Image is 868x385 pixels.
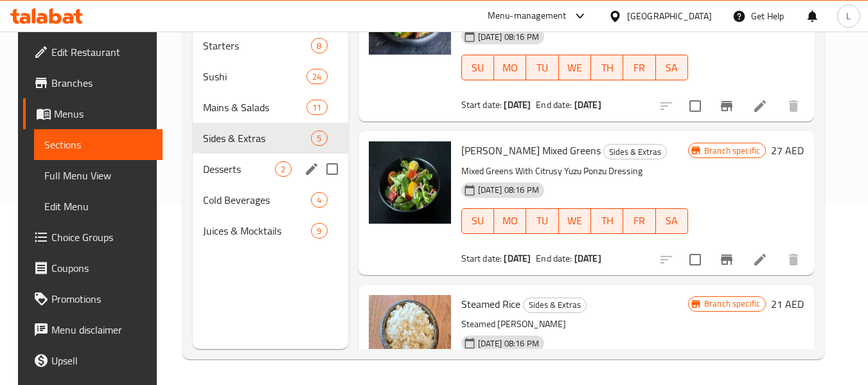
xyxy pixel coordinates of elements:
[51,291,153,307] span: Promotions
[559,208,591,234] button: WE
[54,106,153,121] span: Menus
[628,58,650,77] span: FR
[531,211,553,230] span: TU
[203,130,312,146] span: Sides & Extras
[591,208,623,234] button: TH
[628,211,650,230] span: FR
[23,67,163,98] a: Branches
[504,250,531,267] b: [DATE]
[574,250,601,267] b: [DATE]
[461,163,688,179] p: Mixed Greens With Citrusy Yuzu Ponzu Dressing
[51,75,153,91] span: Branches
[467,211,489,230] span: SU
[682,93,709,120] span: Select to update
[494,55,526,80] button: MO
[467,58,489,77] span: SU
[699,298,765,310] span: Branch specific
[623,55,655,80] button: FR
[711,244,742,275] button: Branch-specific-item
[23,314,163,345] a: Menu disclaimer
[623,208,655,234] button: FR
[564,58,586,77] span: WE
[23,222,163,253] a: Choice Groups
[526,55,558,80] button: TU
[771,141,804,159] h6: 27 AED
[307,71,326,83] span: 24
[461,316,688,332] p: Steamed [PERSON_NAME]
[51,322,153,337] span: Menu disclaimer
[203,192,312,208] span: Cold Beverages
[488,8,567,24] div: Menu-management
[312,225,326,237] span: 9
[461,208,494,234] button: SU
[604,145,666,159] span: Sides & Extras
[504,96,531,113] b: [DATE]
[473,337,544,350] span: [DATE] 08:16 PM
[311,38,327,53] div: items
[203,100,307,115] span: Mains & Salads
[193,215,348,246] div: Juices & Mocktails9
[34,129,163,160] a: Sections
[307,102,326,114] span: 11
[302,159,321,179] button: edit
[536,250,572,267] span: End date:
[596,211,618,230] span: TH
[531,58,553,77] span: TU
[23,283,163,314] a: Promotions
[564,211,586,230] span: WE
[44,199,153,214] span: Edit Menu
[203,38,312,53] span: Starters
[499,211,521,230] span: MO
[369,141,451,224] img: Yuzu Ponzu Mixed Greens
[306,69,327,84] div: items
[23,37,163,67] a: Edit Restaurant
[473,31,544,43] span: [DATE] 08:16 PM
[661,211,683,230] span: SA
[524,298,586,312] span: Sides & Extras
[656,55,688,80] button: SA
[193,25,348,251] nav: Menu sections
[51,229,153,245] span: Choice Groups
[494,208,526,234] button: MO
[34,160,163,191] a: Full Menu View
[306,100,327,115] div: items
[193,154,348,184] div: Desserts2edit
[34,191,163,222] a: Edit Menu
[661,58,683,77] span: SA
[51,44,153,60] span: Edit Restaurant
[193,123,348,154] div: Sides & Extras5
[461,55,494,80] button: SU
[312,132,326,145] span: 5
[23,253,163,283] a: Coupons
[559,55,591,80] button: WE
[203,161,276,177] span: Desserts
[203,223,312,238] span: Juices & Mocktails
[44,137,153,152] span: Sections
[752,98,768,114] a: Edit menu item
[591,55,623,80] button: TH
[193,61,348,92] div: Sushi24
[193,184,348,215] div: Cold Beverages4
[461,250,502,267] span: Start date:
[44,168,153,183] span: Full Menu View
[846,9,851,23] span: L
[473,184,544,196] span: [DATE] 08:16 PM
[193,30,348,61] div: Starters8
[699,145,765,157] span: Branch specific
[596,58,618,77] span: TH
[603,144,667,159] div: Sides & Extras
[711,91,742,121] button: Branch-specific-item
[461,96,502,113] span: Start date:
[203,69,307,84] span: Sushi
[51,353,153,368] span: Upsell
[752,252,768,267] a: Edit menu item
[778,244,809,275] button: delete
[536,96,572,113] span: End date:
[23,345,163,376] a: Upsell
[526,208,558,234] button: TU
[193,92,348,123] div: Mains & Salads11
